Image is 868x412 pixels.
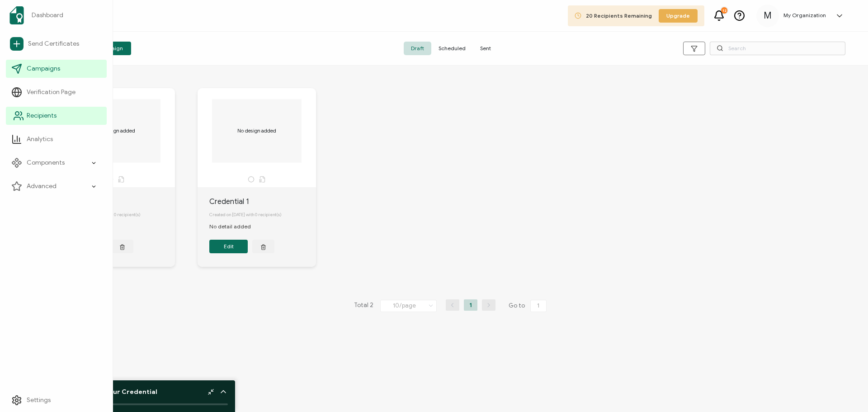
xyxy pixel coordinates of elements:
[6,130,107,148] a: Analytics
[209,207,316,223] div: Created on [DATE] with 0 recipient(s)
[6,60,107,78] a: Campaigns
[431,42,473,55] span: Scheduled
[27,396,51,405] span: Settings
[509,299,548,312] span: Go to
[209,240,248,253] button: Edit
[354,299,373,312] span: Total 2
[27,64,60,73] span: Campaigns
[666,12,690,20] span: Upgrade
[586,12,652,19] span: 20 Recipients Remaining
[27,182,57,191] span: Advanced
[27,135,53,144] span: Analytics
[6,3,107,28] a: Dashboard
[28,39,79,48] span: Send Certificates
[209,223,260,231] div: No detail added
[27,158,65,167] span: Components
[380,300,437,312] input: Select
[68,196,175,207] div: Credential 2
[404,42,431,55] span: Draft
[6,33,107,54] a: Send Certificates
[32,11,63,20] span: Dashboard
[464,299,477,311] li: 1
[6,107,107,125] a: Recipients
[823,369,868,412] iframe: Chat Widget
[473,42,498,55] span: Sent
[27,88,75,97] span: Verification Page
[9,6,24,24] img: sertifier-logomark-colored.svg
[721,7,727,14] div: 12
[209,196,316,207] div: Credential 1
[6,83,107,101] a: Verification Page
[68,207,175,223] div: Created on [DATE] with 0 recipient(s)
[6,391,107,409] a: Settings
[27,111,57,120] span: Recipients
[783,12,826,19] h5: My Organization
[710,42,845,55] input: Search
[764,9,772,23] span: M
